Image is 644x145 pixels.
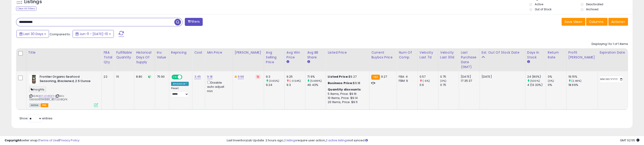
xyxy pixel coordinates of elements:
[548,50,565,60] div: Return Rate
[284,138,297,142] a: 2 listings
[39,94,55,98] a: B07J2V8QFK
[59,138,79,142] a: Privacy Policy
[328,96,366,100] div: 10 Items, Price: $9.14
[399,75,414,79] div: FBA: 4
[227,138,639,143] div: Last InventoryLab Update: 2 hours ago, require user action, not synced.
[589,19,603,24] span: Columns
[104,75,111,79] div: 22
[527,83,546,87] div: 4 (13.33%)
[29,103,40,107] span: All listings currently available for purchase on Amazon
[307,60,310,64] small: Avg BB Share.
[287,83,305,87] div: 9.3
[440,75,459,79] div: 0.75
[592,42,628,46] div: Displaying 1 to 1 of 1 items
[328,50,367,55] div: Listed Price
[420,75,438,79] div: 0.57
[371,50,395,60] div: Current Buybox Price
[423,79,430,83] small: (-5%)
[116,75,131,79] div: 15
[28,50,100,55] div: Title
[328,92,366,96] div: 5 Items, Price: $9.16
[157,50,167,60] div: Inv. value
[420,83,438,87] div: 0.6
[50,32,71,36] span: Compared to:
[571,79,581,83] small: (2.46%)
[194,74,201,79] a: 3.45
[266,50,283,65] div: Avg Selling Price
[29,75,38,84] img: 51xERtJt7fL._SL40_.jpg
[328,100,366,104] div: 20 Items, Price: $9.11
[461,75,476,83] div: [DATE] 17:35:37
[73,30,114,38] button: Jun-11 - [DATE]-10
[39,138,59,142] a: Terms of Use
[29,75,98,107] div: ASIN:
[79,32,108,36] span: Jun-11 - [DATE]-10
[548,79,554,83] small: (0%)
[527,60,530,64] small: Days In Stock.
[527,50,544,60] div: Days In Stock
[16,6,36,11] div: Clear All Filters
[16,30,49,38] button: Last 30 Days
[328,87,361,92] b: Quantity discounts
[19,116,52,120] span: Show: entries
[562,18,585,26] button: Save View
[23,32,43,36] span: Last 30 Days
[307,75,326,79] div: 71.9%
[238,74,244,79] a: 9.99
[586,2,603,6] label: Deactivated
[586,7,598,11] label: Archived
[307,83,326,87] div: 46.43%
[207,74,213,79] a: 9.18
[157,75,166,79] div: 75.90
[29,87,46,92] span: Insights
[104,50,112,65] div: FBA Total Qty
[266,75,284,79] div: 9.3
[171,50,191,55] div: Repricing
[535,7,551,11] label: Out of Stock
[289,79,301,83] small: (-0.54%)
[171,82,189,86] div: Amazon AI *
[568,75,598,79] div: 19.15%
[440,79,447,83] small: (0%)
[136,50,153,65] div: Historical Days Of Supply
[171,87,189,97] div: Preset:
[530,79,540,83] small: (500%)
[328,75,366,79] div: $9.27
[172,75,178,79] span: ON
[328,81,366,85] div: $9.18
[40,75,95,84] b: Frontier Organic Seafood Seasoning, Blackened, 2.5 Ounce
[399,79,414,83] div: FBM: 9
[482,50,523,55] div: Est. Out Of Stock Date
[287,60,289,64] small: Avg Win Price.
[568,83,598,87] div: 18.69%
[535,2,543,6] label: Active
[381,74,387,79] span: 9.27
[29,94,67,101] span: | SKU: 089836194886_B07J2V8QFK
[207,80,229,93] div: Disable auto adjust min
[328,74,349,79] b: Listed Price:
[310,79,322,83] small: (54.86%)
[326,138,348,142] a: 2 active listings
[287,75,305,79] div: 9.25
[440,50,457,60] div: Velocity Last 30d
[527,75,546,79] div: 24 (80%)
[598,48,628,71] th: CSV column name: cust_attr_1_Expiration date
[608,18,628,26] button: Actions
[207,50,231,55] div: Min Price
[371,75,380,80] small: FBA
[399,50,415,60] div: Num of Comp.
[600,50,626,55] div: Expiration date
[194,50,203,55] div: Cost
[461,50,478,69] div: Last Purchase Date (GMT)
[482,75,522,79] p: [DATE]
[5,138,79,143] div: seller snap | |
[420,50,436,60] div: Velocity Last 7d
[269,79,279,83] small: (0.65%)
[548,83,566,87] div: 0%
[328,88,366,92] div: :
[185,18,203,26] button: Filters
[287,50,303,60] div: Avg Win Price
[440,83,459,87] div: 0.75
[548,75,566,79] div: 0%
[41,103,48,107] span: FBA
